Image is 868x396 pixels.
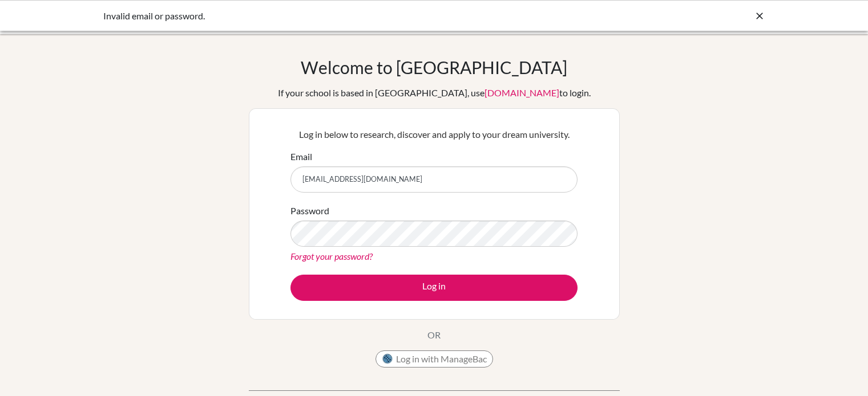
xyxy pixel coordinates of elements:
label: Password [290,204,329,218]
div: Invalid email or password. [103,9,594,23]
button: Log in with ManageBac [376,350,493,368]
button: Log in [290,275,578,301]
a: Forgot your password? [290,251,373,262]
h1: Welcome to [GEOGRAPHIC_DATA] [301,57,567,77]
a: [DOMAIN_NAME] [485,87,559,98]
p: OR [427,328,441,342]
p: Log in below to research, discover and apply to your dream university. [290,128,578,141]
label: Email [290,150,312,164]
div: If your school is based in [GEOGRAPHIC_DATA], use to login. [278,86,591,100]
